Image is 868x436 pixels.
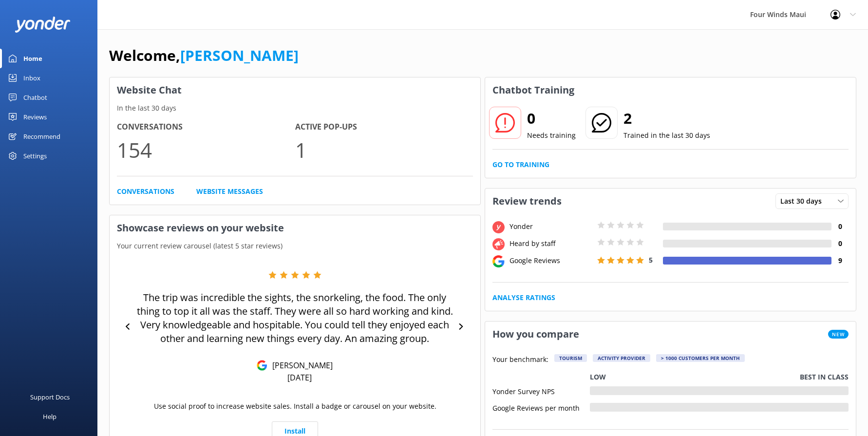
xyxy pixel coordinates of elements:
[23,88,47,107] div: Chatbot
[485,322,586,347] h3: How you compare
[267,360,333,371] p: [PERSON_NAME]
[43,407,57,426] div: Help
[507,255,595,266] div: Google Reviews
[590,372,606,382] p: Low
[800,372,849,382] p: Best in class
[287,372,312,383] p: [DATE]
[485,189,569,214] h3: Review trends
[527,130,576,141] p: Needs training
[507,238,595,249] div: Heard by staff
[196,186,263,197] a: Website Messages
[295,133,473,166] p: 1
[623,107,710,130] h2: 2
[593,354,650,362] div: Activity Provider
[154,401,436,412] p: Use social proof to increase website sales. Install a badge or carousel on your website.
[109,44,299,67] h1: Welcome,
[649,255,653,265] span: 5
[23,68,40,88] div: Inbox
[492,386,590,395] div: Yonder Survey NPS
[554,354,587,362] div: Tourism
[136,291,453,345] p: The trip was incredible the sights, the snorkeling, the food. The only thing to top it all was th...
[23,49,42,68] div: Home
[23,127,60,146] div: Recommend
[656,354,745,362] div: > 1000 customers per month
[485,77,582,103] h3: Chatbot Training
[492,159,549,170] a: Go to Training
[30,387,70,407] div: Support Docs
[110,241,480,251] p: Your current review carousel (latest 5 star reviews)
[507,221,595,232] div: Yonder
[110,215,480,241] h3: Showcase reviews on your website
[828,330,849,339] span: New
[623,130,710,141] p: Trained in the last 30 days
[15,17,71,33] img: yonder-white-logo.png
[110,77,480,103] h3: Website Chat
[117,133,295,166] p: 154
[492,403,590,412] div: Google Reviews per month
[180,45,299,65] a: [PERSON_NAME]
[110,103,480,114] p: In the last 30 days
[831,221,849,232] h4: 0
[117,121,295,133] h4: Conversations
[23,146,47,166] div: Settings
[780,196,828,207] span: Last 30 days
[831,238,849,249] h4: 0
[295,121,473,133] h4: Active Pop-ups
[492,354,548,366] p: Your benchmark:
[492,292,555,303] a: Analyse Ratings
[117,186,174,197] a: Conversations
[527,107,576,130] h2: 0
[23,107,47,127] div: Reviews
[831,255,849,266] h4: 9
[257,360,267,371] img: Google Reviews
